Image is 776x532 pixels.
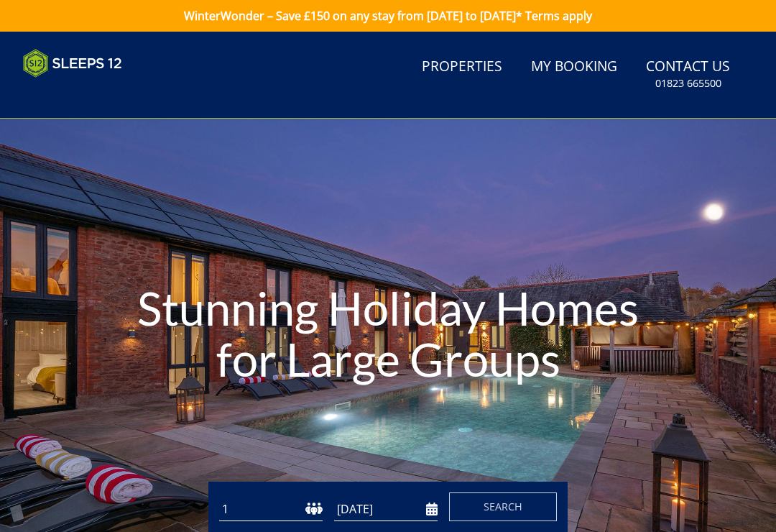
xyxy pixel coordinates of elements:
[334,497,438,521] input: Arrival Date
[116,254,660,414] h1: Stunning Holiday Homes for Large Groups
[525,51,623,83] a: My Booking
[416,51,508,83] a: Properties
[640,51,736,98] a: Contact Us01823 665500
[449,492,557,521] button: Search
[16,86,167,98] iframe: Customer reviews powered by Trustpilot
[655,76,721,91] small: 01823 665500
[484,500,522,513] span: Search
[23,49,122,78] img: Sleeps 12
